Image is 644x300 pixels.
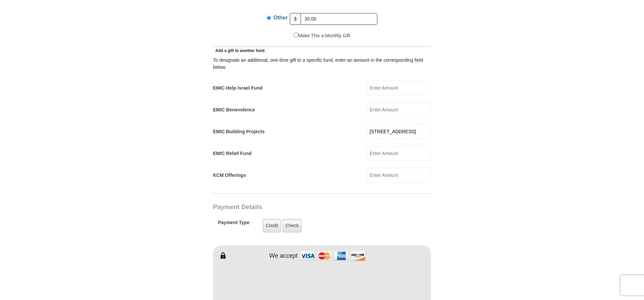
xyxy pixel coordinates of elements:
h4: We accept [269,252,298,260]
input: Enter Amount [367,81,431,95]
label: EMIC Help Israel Fund [213,85,263,92]
label: Make This a Monthly Gift [294,32,350,39]
span: Other [273,15,288,20]
input: Enter Amount [367,124,431,139]
input: Make This a Monthly Gift [294,33,298,37]
label: KCM Offerings [213,172,246,179]
span: Add a gift to another fund [213,48,265,53]
h3: Payment Details [213,203,384,211]
span: $ [290,13,301,25]
label: EMIC Building Projects [213,128,265,135]
label: Check [282,219,302,233]
input: Other Amount [301,13,377,25]
label: EMIC Benevolence [213,106,255,113]
input: Enter Amount [367,146,431,161]
input: Enter Amount [367,168,431,183]
div: To designate an additional, one-time gift to a specific fund, enter an amount in the correspondin... [213,57,431,71]
label: Credit [263,219,281,233]
img: credit cards accepted [299,249,366,263]
input: Enter Amount [367,102,431,117]
label: EMIC Relief Fund [213,150,252,157]
h5: Payment Type [218,220,250,229]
